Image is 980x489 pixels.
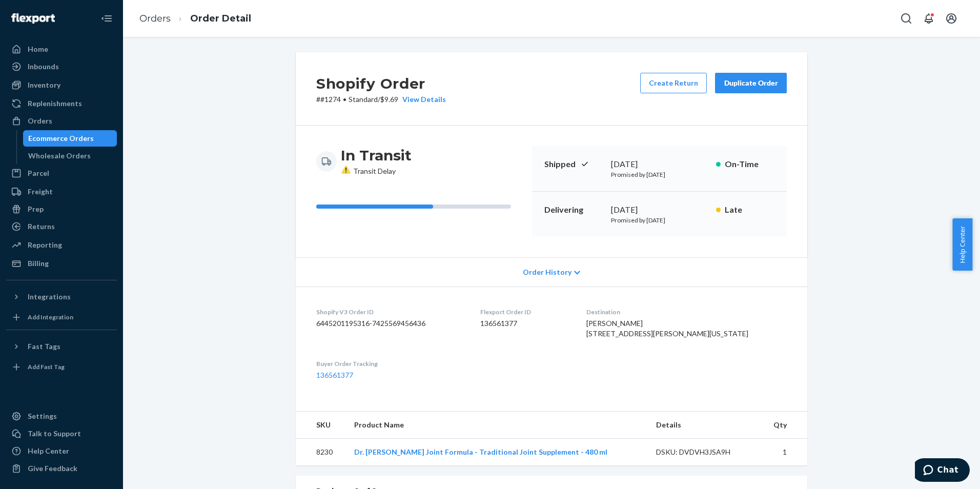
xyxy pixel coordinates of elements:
div: Returns [28,221,55,232]
iframe: Opens a widget where you can chat to one of our agents [915,458,970,484]
button: Integrations [6,289,117,305]
h3: In Transit [341,146,412,165]
dt: Buyer Order Tracking [316,359,464,368]
th: Qty [760,412,807,439]
div: Replenishments [28,98,82,109]
th: Product Name [346,412,647,439]
div: Duplicate Order [724,78,778,88]
dt: Flexport Order ID [480,308,569,316]
div: Wholesale Orders [28,151,91,161]
ol: breadcrumbs [131,4,259,34]
div: Reporting [28,240,62,250]
div: Parcel [28,168,49,178]
div: Integrations [28,292,71,302]
p: Shipped [544,158,603,170]
span: Standard [349,95,378,104]
a: Add Fast Tag [6,359,117,375]
a: Reporting [6,237,117,253]
div: Talk to Support [28,429,81,439]
a: 136561377 [316,371,353,379]
div: Inventory [28,80,60,90]
div: Settings [28,411,57,421]
div: Inbounds [28,62,59,72]
dd: 136561377 [480,318,569,329]
a: Billing [6,255,117,272]
span: Transit Delay [341,167,396,175]
a: Inbounds [6,58,117,75]
div: Give Feedback [28,463,77,474]
button: Give Feedback [6,460,117,477]
div: [DATE] [611,158,708,170]
p: Promised by [DATE] [611,170,708,179]
span: • [343,95,346,104]
div: Ecommerce Orders [28,133,94,144]
button: Fast Tags [6,338,117,355]
p: Late [725,204,774,216]
a: Home [6,41,117,57]
button: Open Search Box [896,8,916,29]
span: Order History [523,267,571,277]
div: Prep [28,204,44,214]
p: On-Time [725,158,774,170]
div: Home [28,44,48,54]
button: Create Return [640,73,707,93]
a: Parcel [6,165,117,181]
a: Order Detail [190,13,251,24]
button: Talk to Support [6,425,117,442]
a: Orders [6,113,117,129]
div: [DATE] [611,204,708,216]
a: Settings [6,408,117,424]
button: Close Navigation [96,8,117,29]
p: Delivering [544,204,603,216]
a: Freight [6,184,117,200]
div: Add Integration [28,313,73,321]
button: Help Center [952,218,972,271]
div: Add Fast Tag [28,362,65,371]
a: Orders [139,13,171,24]
div: DSKU: DVDVH3JSA9H [656,447,752,457]
p: # #1274 / $9.69 [316,94,446,105]
a: Wholesale Orders [23,148,117,164]
th: SKU [296,412,346,439]
h2: Shopify Order [316,73,446,94]
p: Promised by [DATE] [611,216,708,225]
a: Help Center [6,443,117,459]
img: Flexport logo [11,13,55,24]
button: View Details [398,94,446,105]
dt: Destination [586,308,787,316]
div: Billing [28,258,49,269]
td: 1 [760,439,807,466]
a: Dr. [PERSON_NAME] Joint Formula - Traditional Joint Supplement - 480 ml [354,447,607,456]
div: Help Center [28,446,69,456]
dt: Shopify V3 Order ID [316,308,464,316]
dd: 6445201195316-7425569456436 [316,318,464,329]
a: Ecommerce Orders [23,130,117,147]
a: Returns [6,218,117,235]
a: Prep [6,201,117,217]
span: [PERSON_NAME] [STREET_ADDRESS][PERSON_NAME][US_STATE] [586,319,748,338]
button: Duplicate Order [715,73,787,93]
div: Fast Tags [28,341,60,352]
div: Orders [28,116,52,126]
div: Freight [28,187,53,197]
a: Add Integration [6,309,117,325]
a: Replenishments [6,95,117,112]
th: Details [648,412,761,439]
button: Open account menu [941,8,962,29]
a: Inventory [6,77,117,93]
button: Open notifications [918,8,939,29]
td: 8230 [296,439,346,466]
